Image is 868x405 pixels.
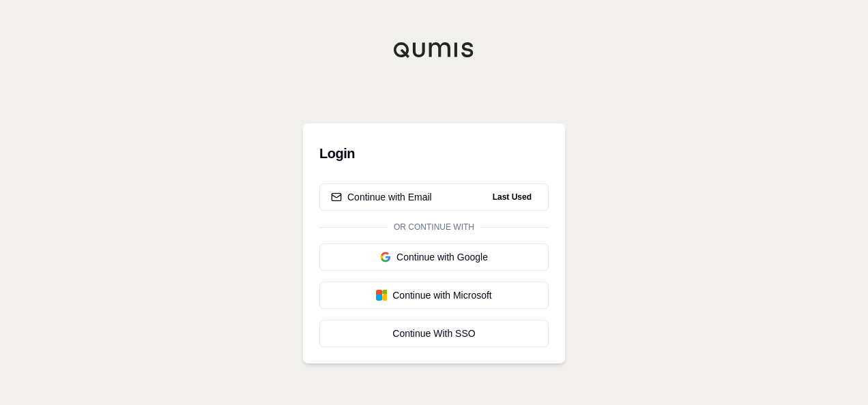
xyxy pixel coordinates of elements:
div: Continue with Google [331,250,537,264]
div: Continue With SSO [331,327,537,340]
div: Continue with Microsoft [331,288,537,302]
span: Or continue with [388,222,480,232]
button: Continue with Google [319,243,549,271]
a: Continue With SSO [319,320,549,347]
button: Continue with EmailLast Used [319,183,549,211]
img: Qumis [393,42,475,58]
div: Continue with Email [331,190,432,204]
span: Last Used [487,189,537,205]
button: Continue with Microsoft [319,282,549,309]
h3: Login [319,140,549,167]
